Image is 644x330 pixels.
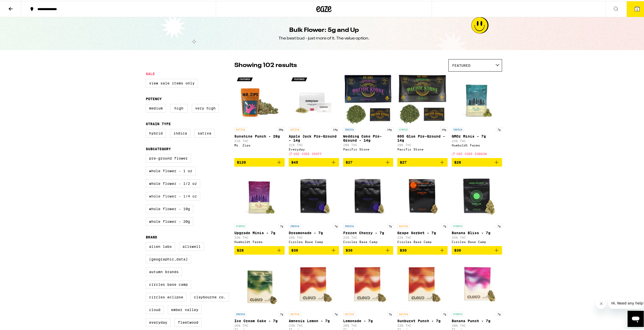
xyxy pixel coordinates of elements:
[343,170,393,220] img: Circles Base Camp - Frozen Cherry - 7g
[146,96,162,100] legend: Potency
[343,73,393,124] img: Pacific Stone - Wedding Cake Pre-Ground - 14g
[400,247,407,251] span: $30
[234,318,285,322] p: Ice Cream Cake - 7g
[387,223,393,227] p: 7g
[234,143,285,146] div: Mr. Zips
[628,310,644,326] iframe: Button to launch messaging window
[294,151,322,155] span: USE CODE 35OFF
[289,126,301,131] p: SATIVA
[234,60,297,69] p: Showing 102 results
[343,318,393,322] p: Lemonade - 7g
[452,170,502,245] a: Open page for Banana Bliss - 7g from Circles Base Camp
[343,311,355,315] p: SATIVA
[452,245,502,254] button: Add to bag
[397,223,409,227] p: SATIVA
[289,157,339,166] button: Add to bag
[170,103,188,112] label: High
[343,230,393,234] p: Frozen Cherry - 7g
[496,126,502,131] p: 7g
[343,245,393,254] button: Add to bag
[237,159,246,163] span: $120
[234,258,285,308] img: Cloud - Ice Cream Cake - 7g
[397,73,448,124] img: Pacific Stone - 805 Glue Pre-Ground - 14g
[146,292,186,300] label: Circles Eclipse
[146,304,164,313] label: Cloud
[289,73,339,157] a: Open page for Apple Jack Pre-Ground - 14g from Everyday
[146,146,171,150] legend: Subcategory
[442,311,448,315] p: 7g
[289,230,339,234] p: Dreamonade - 7g
[234,73,285,124] img: Mr. Zips - Sunshine Punch - 28g
[452,73,502,157] a: Open page for GMOz Minis - 7g from Humboldt Farms
[397,245,448,254] button: Add to bag
[454,159,461,163] span: $28
[289,318,339,322] p: Amnesia Lemon - 7g
[454,247,461,251] span: $30
[397,73,448,157] a: Open page for 805 Glue Pre-Ground - 14g from Pacific Stone
[234,126,246,131] p: SATIVA
[343,170,393,245] a: Open page for Frozen Cherry - 7g from Circles Base Camp
[343,235,393,238] p: 22% THC
[279,35,369,40] div: The best bud - just more of it. The value option.
[277,126,285,131] p: 28g
[608,297,644,308] iframe: Message from company
[452,157,502,166] button: Add to bag
[452,143,502,146] div: Humboldt Farms
[456,151,487,155] span: USE CODE EQNX30
[397,133,448,141] p: 805 Glue Pre-Ground - 14g
[397,170,448,220] img: Circles Base Camp - Grape Sorbet - 7g
[397,157,448,166] button: Add to bag
[343,258,393,308] img: Cloud - Lemonade - 7g
[496,223,502,227] p: 7g
[146,234,157,238] legend: Brand
[146,216,193,225] label: Whole Flower - 20g
[146,254,191,262] label: [GEOGRAPHIC_DATA]
[331,126,339,131] p: 14g
[289,142,339,146] p: 21% THC
[343,147,393,150] div: Pacific Stone
[146,178,200,187] label: Whole Flower - 1/2 oz
[343,73,393,157] a: Open page for Wedding Cake Pre-Ground - 14g from Pacific Stone
[146,204,193,212] label: Whole Flower - 10g
[234,235,285,238] p: 33% THC
[452,235,502,238] p: 25% THC
[343,126,355,131] p: INDICA
[289,25,359,34] h1: Bulk Flower: 5g and Up
[279,223,285,227] p: 7g
[168,304,202,313] label: Ember Valley
[397,235,448,238] p: 22% THC
[146,279,191,288] label: Circles Base Camp
[234,245,285,254] button: Add to bag
[452,138,502,142] p: 22% THC
[237,247,244,251] span: $28
[397,147,448,150] div: Pacific Stone
[397,142,448,146] p: 20% THC
[452,223,464,227] p: HYBRID
[234,311,246,315] p: INDICA
[397,311,409,315] p: SATIVA
[440,126,448,131] p: 14g
[343,323,393,326] p: 20% THC
[146,191,200,200] label: Whole Flower - 1/4 oz
[234,323,285,326] p: 26% THC
[234,230,285,234] p: Upgrade Minis - 7g
[442,223,448,227] p: 7g
[397,258,448,308] img: Cloud - Sunburst Punch - 7g
[289,323,339,326] p: 23% THC
[289,239,339,243] div: Circles Base Camp
[146,317,171,326] label: Everyday
[343,133,393,141] p: Wedding Cake Pre-Ground - 14g
[333,223,339,227] p: 7g
[234,170,285,220] img: Humboldt Farms - Upgrade Minis - 7g
[170,128,190,137] label: Indica
[279,311,285,315] p: 7g
[234,138,285,142] p: 21% THC
[452,126,464,131] p: INDICA
[343,142,393,146] p: 20% THC
[146,267,182,275] label: Autumn Brands
[452,318,502,322] p: Banana Punch - 7g
[289,147,339,150] div: Everyday
[289,170,339,245] a: Open page for Dreamonade - 7g from Circles Base Camp
[234,133,285,137] p: Sunshine Punch - 28g
[397,239,448,243] div: Circles Base Camp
